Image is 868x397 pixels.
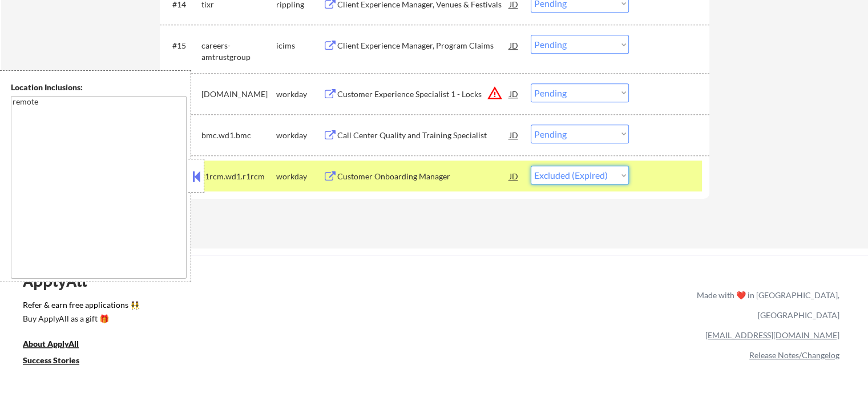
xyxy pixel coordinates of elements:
a: Success Stories [23,355,95,369]
a: Buy ApplyAll as a gift 🎁 [23,313,137,327]
div: Customer Experience Specialist 1 - Locks [337,89,510,100]
div: careers-amtrustgroup [201,40,276,62]
a: Release Notes/Changelog [749,350,839,360]
div: [DOMAIN_NAME] [201,89,276,100]
div: Call Center Quality and Training Specialist [337,130,510,141]
div: #15 [172,40,192,51]
u: Success Stories [23,355,79,365]
div: workday [276,89,323,100]
div: JD [508,35,520,55]
div: Location Inclusions: [11,82,187,93]
div: r1rcm.wd1.r1rcm [201,171,276,182]
div: JD [508,166,520,186]
div: Buy ApplyAll as a gift 🎁 [23,315,137,323]
button: warning_amber [487,85,503,101]
a: Refer & earn free applications 👯‍♀️ [23,301,458,313]
div: JD [508,83,520,104]
div: Made with ❤️ in [GEOGRAPHIC_DATA], [GEOGRAPHIC_DATA] [692,285,839,325]
div: ApplyAll [23,271,100,291]
div: workday [276,171,323,182]
a: [EMAIL_ADDRESS][DOMAIN_NAME] [705,330,839,340]
div: workday [276,130,323,141]
div: bmc.wd1.bmc [201,130,276,141]
div: JD [508,125,520,145]
div: Customer Onboarding Manager [337,171,510,182]
a: About ApplyAll [23,338,95,352]
div: icims [276,40,323,51]
u: About ApplyAll [23,339,79,348]
div: Client Experience Manager, Program Claims [337,40,510,51]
